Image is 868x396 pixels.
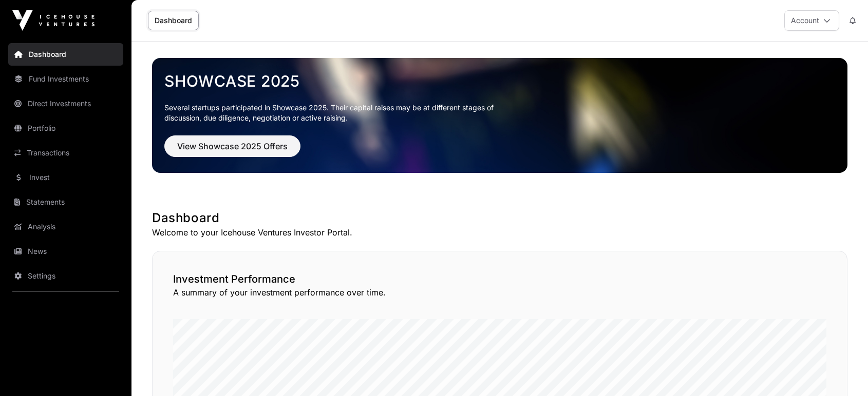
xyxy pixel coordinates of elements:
[8,240,123,263] a: News
[8,92,123,115] a: Direct Investments
[784,10,839,31] button: Account
[8,265,123,287] a: Settings
[164,103,510,123] p: Several startups participated in Showcase 2025. Their capital raises may be at different stages o...
[8,215,123,238] a: Analysis
[8,43,123,66] a: Dashboard
[173,272,826,286] h2: Investment Performance
[12,10,95,31] img: Icehouse Ventures Logo
[148,11,199,30] a: Dashboard
[177,140,288,152] span: View Showcase 2025 Offers
[164,146,300,156] a: View Showcase 2025 Offers
[173,286,826,299] p: A summary of your investment performance over time.
[164,72,835,90] a: Showcase 2025
[8,191,123,213] a: Statements
[152,226,847,239] p: Welcome to your Icehouse Ventures Investor Portal.
[152,210,847,226] h1: Dashboard
[164,135,300,157] button: View Showcase 2025 Offers
[8,142,123,164] a: Transactions
[8,117,123,140] a: Portfolio
[152,58,847,173] img: Showcase 2025
[8,68,123,90] a: Fund Investments
[8,166,123,189] a: Invest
